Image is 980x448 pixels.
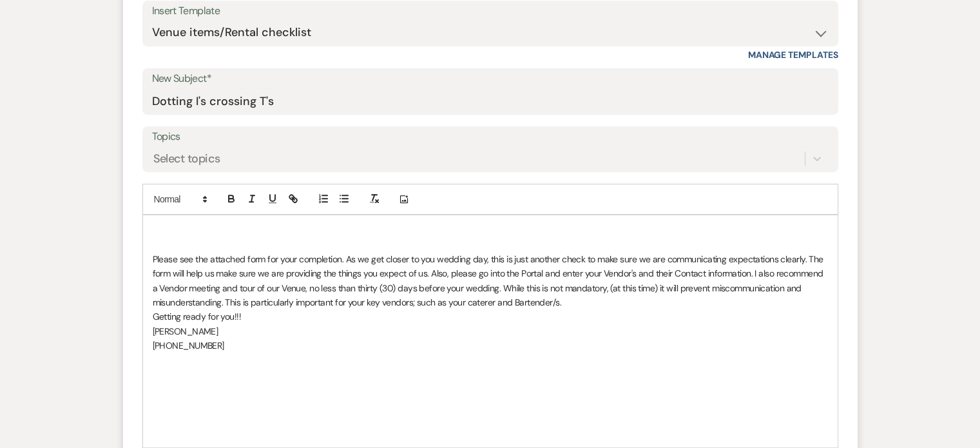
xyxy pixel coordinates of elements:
[153,324,828,338] p: [PERSON_NAME]
[153,338,828,353] p: [PHONE_NUMBER]
[153,150,220,168] div: Select topics
[748,49,838,61] a: Manage Templates
[152,2,829,21] div: Insert Template
[152,70,829,88] label: New Subject*
[153,252,828,310] p: Please see the attached form for your completion. As we get closer to you wedding day, this is ju...
[153,309,828,324] p: Getting ready for you!!!
[152,128,829,146] label: Topics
